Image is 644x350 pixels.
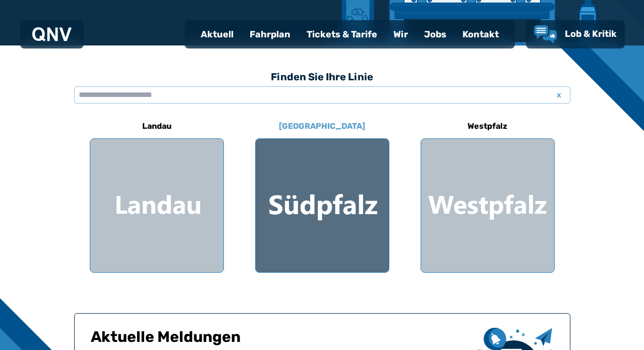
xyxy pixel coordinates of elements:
a: Jobs [416,21,454,47]
h6: [GEOGRAPHIC_DATA] [275,118,369,134]
a: Westpfalz Region Westpfalz [421,114,555,273]
a: Wir [385,21,416,47]
h6: Landau [138,118,175,134]
a: [GEOGRAPHIC_DATA] Region Südpfalz [255,114,389,273]
a: Tickets & Tarife [299,21,385,47]
span: x [552,89,566,101]
a: Landau Region Landau [90,114,224,273]
a: Fahrplan [242,21,299,47]
img: QNV Logo [32,27,72,41]
a: QNV Logo [32,24,72,44]
a: Lob & Kritik [534,25,617,43]
h6: Westpfalz [463,118,511,134]
a: Kontakt [454,21,507,47]
a: Aktuell [193,21,242,47]
h3: Finden Sie Ihre Linie [74,66,570,88]
span: Lob & Kritik [565,28,617,39]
